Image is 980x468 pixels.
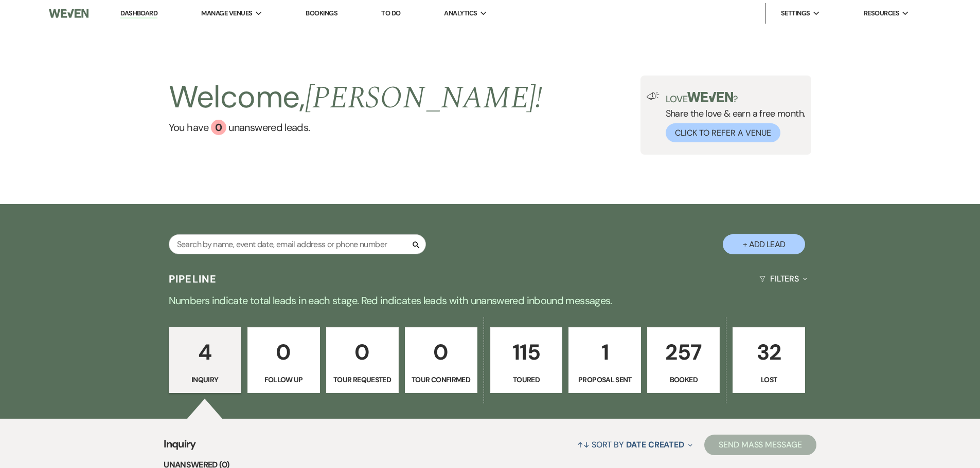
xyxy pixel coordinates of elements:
[755,265,811,292] button: Filters
[864,8,899,18] span: Resources
[781,8,810,18] span: Settings
[626,439,684,450] span: Date Created
[654,335,713,369] p: 257
[723,234,805,254] button: + Add Lead
[412,374,471,385] p: Tour Confirmed
[666,92,806,104] p: Love ?
[305,74,543,122] span: [PERSON_NAME] !
[120,292,861,309] p: Numbers indicate total leads in each stage. Red indicates leads with unanswered inbound messages.
[575,374,634,385] p: Proposal Sent
[497,374,556,385] p: Toured
[211,120,226,135] div: 0
[306,9,337,17] a: Bookings
[169,76,543,120] h2: Welcome,
[575,335,634,369] p: 1
[647,327,720,393] a: 257Booked
[169,327,241,393] a: 4Inquiry
[254,374,313,385] p: Follow Up
[247,327,320,393] a: 0Follow Up
[647,92,660,100] img: loud-speaker-illustration.svg
[666,123,780,142] button: Click to Refer a Venue
[739,335,798,369] p: 32
[687,92,733,102] img: weven-logo-green.svg
[444,8,477,18] span: Analytics
[120,9,157,18] a: Dashboard
[169,120,543,135] a: You have 0 unanswered leads.
[333,374,392,385] p: Tour Requested
[381,9,400,17] a: To Do
[169,272,217,286] h3: Pipeline
[405,327,477,393] a: 0Tour Confirmed
[333,335,392,369] p: 0
[326,327,399,393] a: 0Tour Requested
[175,374,235,385] p: Inquiry
[654,374,713,385] p: Booked
[733,327,805,393] a: 32Lost
[739,374,798,385] p: Lost
[490,327,563,393] a: 115Toured
[577,439,590,450] span: ↑↓
[164,436,196,458] span: Inquiry
[412,335,471,369] p: 0
[254,335,313,369] p: 0
[573,431,697,458] button: Sort By Date Created
[169,234,426,254] input: Search by name, event date, email address or phone number
[704,435,816,455] button: Send Mass Message
[49,3,88,24] img: Weven Logo
[660,92,806,142] div: Share the love & earn a free month.
[201,8,252,18] span: Manage Venues
[175,335,235,369] p: 4
[497,335,556,369] p: 115
[568,327,641,393] a: 1Proposal Sent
